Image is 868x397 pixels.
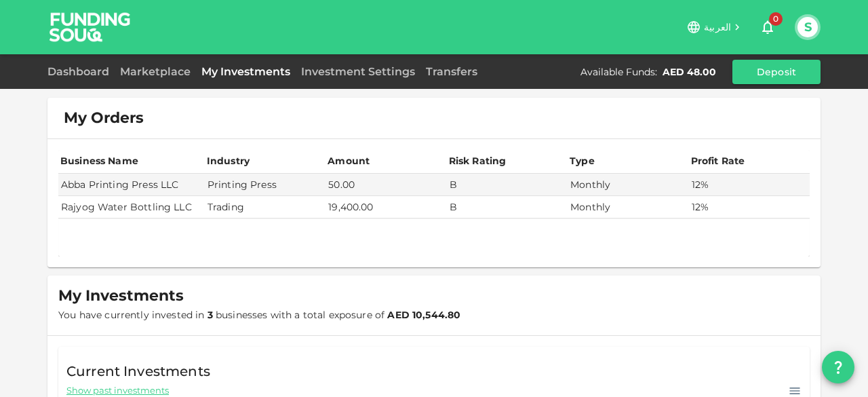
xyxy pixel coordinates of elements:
[449,153,507,169] div: Risk Rating
[570,153,597,169] div: Type
[689,196,810,219] td: 12%
[420,65,483,78] a: Transfers
[58,174,205,196] td: Abba Printing Press LLC
[568,174,688,196] td: Monthly
[58,286,184,305] span: My Investments
[66,360,210,382] span: Current Investments
[66,384,169,397] span: Show past investments
[58,309,460,321] span: You have currently invested in businesses with a total exposure of
[328,153,370,169] div: Amount
[732,60,821,84] button: Deposit
[207,153,250,169] div: Industry
[769,12,783,26] span: 0
[325,174,446,196] td: 50.00
[797,17,818,37] button: S
[60,153,138,169] div: Business Name
[689,174,810,196] td: 12%
[447,174,568,196] td: B
[704,21,731,33] span: العربية
[754,14,781,41] button: 0
[47,65,115,78] a: Dashboard
[196,65,296,78] a: My Investments
[387,309,460,321] strong: AED 10,544.80
[325,196,446,219] td: 19,400.00
[115,65,196,78] a: Marketplace
[580,65,657,79] div: Available Funds :
[568,196,688,219] td: Monthly
[58,196,205,219] td: Rajyog Water Bottling LLC
[447,196,568,219] td: B
[205,196,325,219] td: Trading
[822,351,854,383] button: question
[691,153,745,169] div: Profit Rate
[663,65,716,79] div: AED 48.00
[296,65,420,78] a: Investment Settings
[64,109,144,128] span: My Orders
[208,309,213,321] strong: 3
[205,174,325,196] td: Printing Press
